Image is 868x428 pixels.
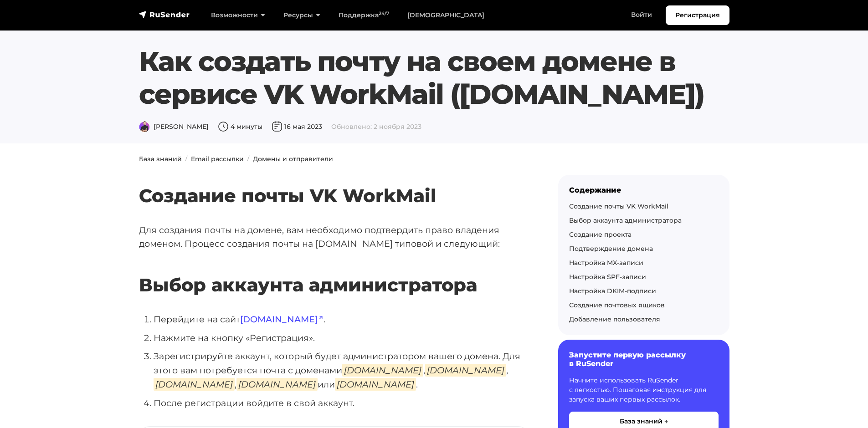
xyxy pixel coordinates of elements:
[139,247,529,296] h2: Выбор аккаунта администратора
[569,202,668,210] a: Создание почты VK WorkMail
[379,10,389,16] sup: 24/7
[154,331,529,345] li: Нажмите на кнопку «Регистрация».
[569,259,643,267] a: Настройка MX-записи
[139,10,190,19] img: RuSender
[569,376,719,404] p: Начните использовать RuSender с легкостью. Пошаговая инструкция для запуска ваших первых рассылок.
[272,121,282,132] img: Дата публикации
[569,287,656,295] a: Настройка DKIM-подписи
[139,155,182,163] a: База знаний
[236,378,318,391] em: [DOMAIN_NAME]
[272,122,322,131] span: 16 мая 2023
[191,155,244,163] a: Email рассылки
[342,364,423,377] em: [DOMAIN_NAME]
[569,315,660,323] a: Добавление пользователя
[218,122,262,131] span: 4 минуты
[154,396,529,410] li: После регистрации войдите в свой аккаунт.
[335,378,416,391] em: [DOMAIN_NAME]
[274,6,329,25] a: Ресурсы
[425,364,506,377] em: [DOMAIN_NAME]
[329,6,398,25] a: Поддержка24/7
[253,155,333,163] a: Домены и отправители
[398,6,493,25] a: [DEMOGRAPHIC_DATA]
[569,301,665,309] a: Создание почтовых ящиков
[154,378,235,391] em: [DOMAIN_NAME]
[202,6,274,25] a: Возможности
[569,245,653,253] a: Подтверждение домена
[569,186,719,194] div: Содержание
[139,45,729,111] h1: Как создать почту на своем домене в сервисе VK WorkMail ([DOMAIN_NAME])
[622,5,661,24] a: Войти
[666,5,729,25] a: Регистрация
[154,312,529,326] li: Перейдите на сайт .
[569,230,632,239] a: Создание проекта
[569,351,719,368] h6: Запустите первую рассылку в RuSender
[240,314,324,325] a: [DOMAIN_NAME]
[218,121,229,132] img: Время чтения
[139,122,209,131] span: [PERSON_NAME]
[331,122,421,131] span: Обновлено: 2 ноября 2023
[139,158,529,207] h2: Создание почты VK WorkMail
[139,223,529,251] p: Для создания почты на домене, вам необходимо подтвердить право владения доменом. Процесс создания...
[134,154,735,164] nav: breadcrumb
[569,273,646,281] a: Настройка SPF-записи
[569,216,682,224] a: Выбор аккаунта администратора
[154,349,529,391] li: Зарегистрируйте аккаунт, который будет администратором вашего домена. Для этого вам потребуется п...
